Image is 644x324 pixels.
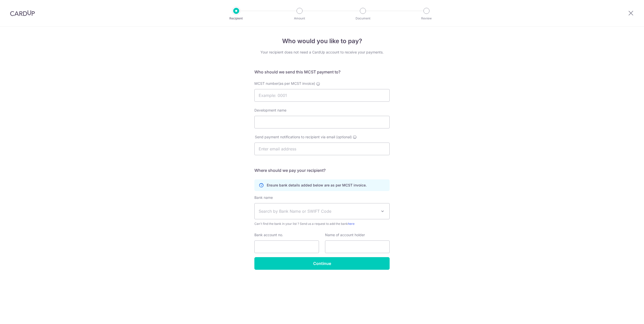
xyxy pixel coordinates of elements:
p: Amount [281,16,318,21]
span: Help [11,4,22,8]
h5: Where should we pay your recipient? [254,167,390,173]
input: Enter email address [254,143,390,155]
span: Can't find the bank in your list ? Send us a request to add the bank [254,221,390,226]
p: Review [408,16,445,21]
label: Development name [254,108,286,113]
span: MCST number(as per MCST invoice) [254,81,315,86]
div: Your recipient does not need a CardUp account to receive your payments. [254,50,390,55]
input: Continue [254,257,390,270]
span: Send payment notifications to recipient via email (optional) [255,134,352,140]
a: here [348,222,355,226]
label: Name of account holder [325,232,365,237]
h5: Who should we send this MCST payment to? [254,69,390,75]
label: Bank account no. [254,232,283,237]
p: Ensure bank details added below are as per MCST invoice. [267,183,367,188]
img: CardUp [10,10,35,16]
p: Recipient [218,16,255,21]
span: Search by Bank Name or SWIFT Code [259,208,377,214]
label: Bank name [254,195,273,200]
p: Document [344,16,382,21]
h4: Who would you like to pay? [254,37,390,46]
input: Example: 0001 [254,89,390,102]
